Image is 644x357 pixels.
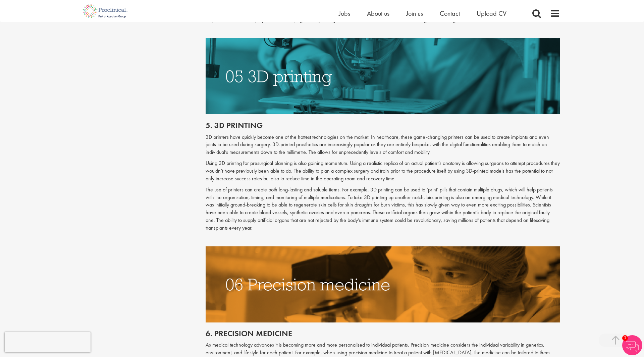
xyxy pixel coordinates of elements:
[206,160,560,183] p: Using 3D printing for presurgical planning is also gaining momentum. Using a realistic replica of...
[622,335,628,341] span: 1
[206,133,560,157] p: 3D printers have quickly become one of the hottest technologies on the market. In healthcare, the...
[367,9,389,18] a: About us
[440,9,460,18] a: Contact
[622,335,642,355] img: Chatbot
[339,9,350,18] a: Jobs
[206,121,560,130] h2: 5. 3d printing
[406,9,423,18] a: Join us
[5,332,91,352] iframe: reCAPTCHA
[206,329,560,338] h2: 6. Precision medicine
[477,9,506,18] a: Upload CV
[206,186,560,232] p: The use of printers can create both long-lasting and soluble items. For example, 3D printing can ...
